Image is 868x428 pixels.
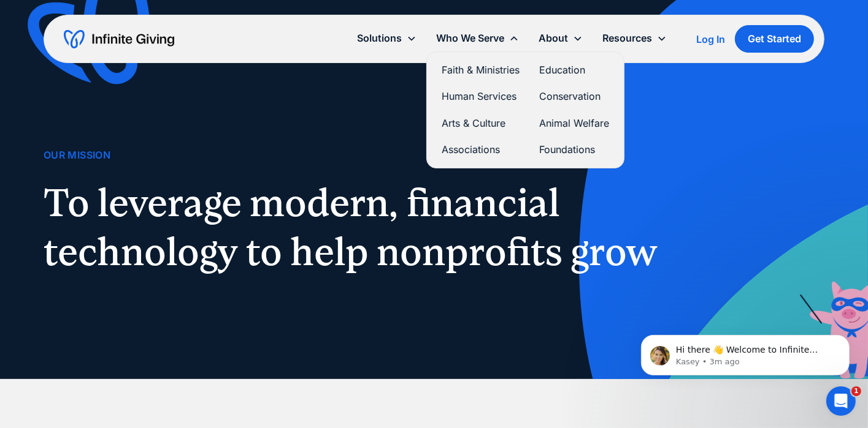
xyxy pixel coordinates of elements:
a: Get Started [735,25,814,53]
div: Who We Serve [436,30,504,47]
a: Conservation [539,88,609,105]
a: Foundations [539,141,609,158]
iframe: Intercom live chat [826,386,856,416]
div: Solutions [357,30,402,47]
nav: Who We Serve [426,51,624,168]
a: Animal Welfare [539,115,609,132]
a: Arts & Culture [442,115,520,132]
div: Who We Serve [426,25,529,51]
a: Associations [442,141,520,158]
h1: To leverage modern, financial technology to help nonprofits grow [44,178,672,276]
div: About [539,30,568,47]
div: Resources [593,25,677,51]
a: Human Services [442,88,520,105]
div: About [529,25,593,51]
div: Log In [696,34,725,44]
div: Solutions [347,25,426,51]
div: Our Mission [44,147,110,163]
a: Log In [696,32,725,47]
a: home [64,29,174,49]
iframe: Intercom notifications message [623,309,868,395]
a: Education [539,62,609,78]
div: Resources [602,30,652,47]
span: 1 [851,386,861,396]
a: Faith & Ministries [442,62,520,78]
